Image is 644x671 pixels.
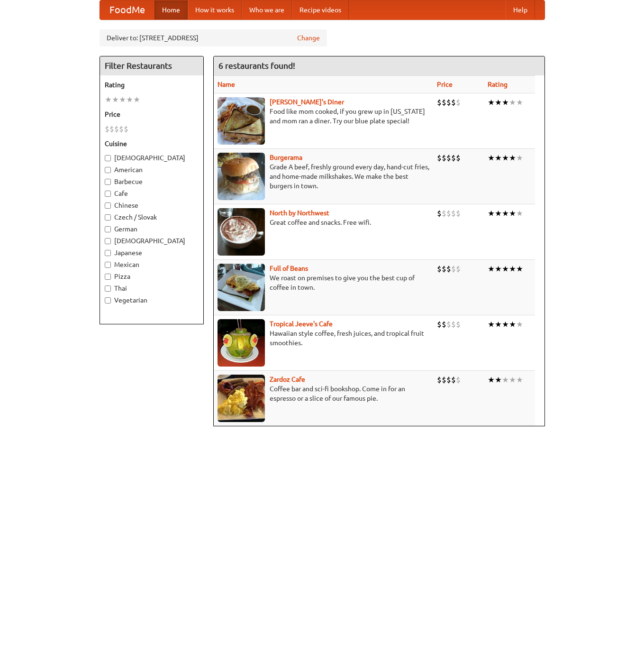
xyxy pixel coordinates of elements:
[451,264,456,274] li: $
[446,264,451,274] li: $
[105,212,199,222] label: Czech / Slovak
[109,124,114,134] li: $
[188,0,242,19] a: How it works
[509,375,516,385] li: ★
[516,97,523,108] li: ★
[488,208,495,219] li: ★
[126,94,133,105] li: ★
[218,329,429,348] p: Hawaiian style coffee, fresh juices, and tropical fruit smoothies.
[502,97,509,108] li: ★
[451,208,456,219] li: $
[105,250,111,256] input: Japanese
[442,153,446,163] li: $
[105,297,111,303] input: Vegetarian
[218,319,265,367] img: jeeves.jpg
[456,208,461,219] li: $
[292,0,349,19] a: Recipe videos
[105,214,111,221] input: Czech / Slovak
[437,319,442,330] li: $
[119,94,126,105] li: ★
[446,319,451,330] li: $
[270,265,308,272] a: Full of Beans
[105,236,199,246] label: [DEMOGRAPHIC_DATA]
[105,124,109,134] li: $
[105,179,111,185] input: Barbecue
[446,97,451,108] li: $
[105,139,199,148] h5: Cuisine
[100,29,327,46] div: Deliver to: [STREET_ADDRESS]
[105,285,111,292] input: Thai
[218,273,429,292] p: We roast on premises to give you the best cup of coffee in town.
[488,264,495,274] li: ★
[112,94,119,105] li: ★
[451,319,456,330] li: $
[456,375,461,385] li: $
[495,264,502,274] li: ★
[105,177,199,186] label: Barbecue
[270,320,333,328] a: Tropical Jeeve's Cafe
[451,97,456,108] li: $
[270,98,344,106] a: [PERSON_NAME]'s Diner
[516,153,523,163] li: ★
[442,264,446,274] li: $
[105,238,111,244] input: [DEMOGRAPHIC_DATA]
[218,162,429,191] p: Grade A beef, freshly ground every day, hand-cut fries, and home-made milkshakes. We make the bes...
[242,0,292,19] a: Who we are
[509,153,516,163] li: ★
[488,81,508,88] a: Rating
[270,154,302,161] a: Burgerama
[437,208,442,219] li: $
[502,208,509,219] li: ★
[516,319,523,330] li: ★
[105,155,111,161] input: [DEMOGRAPHIC_DATA]
[105,226,111,232] input: German
[105,165,199,175] label: American
[446,208,451,219] li: $
[105,153,199,163] label: [DEMOGRAPHIC_DATA]
[218,208,265,256] img: north.jpg
[442,319,446,330] li: $
[100,0,154,19] a: FoodMe
[442,208,446,219] li: $
[270,209,329,217] a: North by Northwest
[506,0,535,19] a: Help
[451,153,456,163] li: $
[218,107,429,126] p: Food like mom cooked, if you grew up in [US_STATE] and mom ran a diner. Try our blue plate special!
[516,208,523,219] li: ★
[119,124,124,134] li: $
[297,33,320,43] a: Change
[509,97,516,108] li: ★
[509,264,516,274] li: ★
[509,208,516,219] li: ★
[218,375,265,422] img: zardoz.jpg
[105,248,199,257] label: Japanese
[105,262,111,268] input: Mexican
[509,319,516,330] li: ★
[105,94,112,105] li: ★
[218,97,265,145] img: sallys.jpg
[105,167,111,173] input: American
[105,191,111,197] input: Cafe
[495,375,502,385] li: ★
[105,110,199,119] h5: Price
[218,264,265,311] img: beans.jpg
[446,375,451,385] li: $
[488,153,495,163] li: ★
[446,153,451,163] li: $
[218,218,429,227] p: Great coffee and snacks. Free wifi.
[105,201,199,210] label: Chinese
[442,375,446,385] li: $
[270,376,305,383] a: Zardoz Cafe
[218,81,235,88] a: Name
[495,97,502,108] li: ★
[437,375,442,385] li: $
[502,264,509,274] li: ★
[495,208,502,219] li: ★
[456,153,461,163] li: $
[105,224,199,234] label: German
[502,319,509,330] li: ★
